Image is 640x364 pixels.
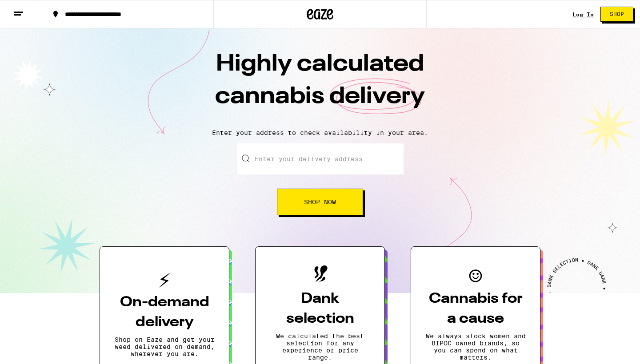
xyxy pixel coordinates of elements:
[277,189,363,215] button: Shop Now
[114,336,215,357] p: Shop on Eaze and get your weed delivered on demand, wherever you are.
[425,332,526,361] p: We always stock women and BIPOC owned brands, so you can spend on what matters.
[270,332,370,361] p: We calculated the best selection for any experience or price range.
[572,12,594,17] a: Log In
[425,289,526,329] h3: Cannabis for a cause
[164,48,476,122] h1: Highly calculated cannabis delivery
[304,199,336,205] span: Shop Now
[270,289,370,329] h3: Dank selection
[594,7,640,22] a: Shop
[600,7,633,22] button: Shop
[237,143,404,174] input: Enter your delivery address
[114,293,215,332] h3: On-demand delivery
[610,12,624,17] span: Shop
[9,129,631,136] p: Enter your address to check availability in your area.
